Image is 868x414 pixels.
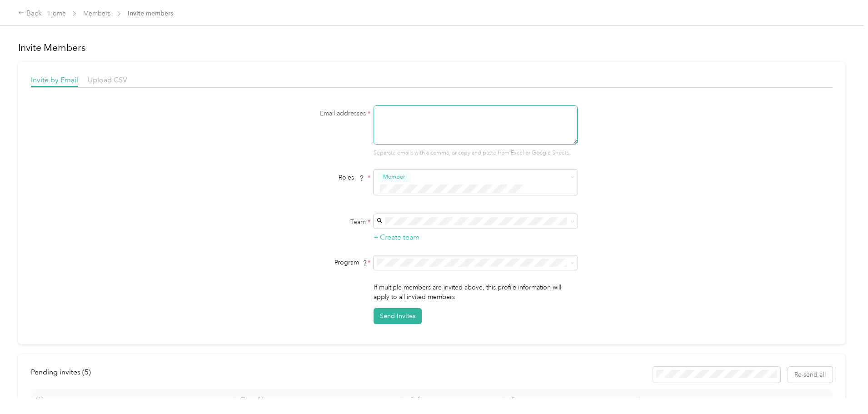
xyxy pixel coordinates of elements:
[374,283,578,302] p: If multiple members are invited above, this profile information will apply to all invited members
[18,41,845,54] h1: Invite Members
[234,389,403,412] th: Team Name
[31,389,234,412] th: Name
[31,367,97,383] div: left-menu
[48,10,66,17] a: Home
[31,368,91,376] span: Pending invites
[257,258,370,267] div: Program
[335,170,368,185] span: Roles
[18,8,42,19] div: Back
[374,149,578,157] p: Separate emails with a comma, or copy and paste from Excel or Google Sheets.
[653,367,833,383] div: Resend all invitations
[257,109,370,118] label: Email addresses
[374,308,422,324] button: Send Invites
[31,367,833,383] div: info-bar
[82,368,91,376] span: ( 5 )
[128,9,173,18] span: Invite members
[403,389,504,412] th: Roles
[377,171,411,183] button: Member
[31,75,78,84] span: Invite by Email
[88,75,127,84] span: Upload CSV
[788,367,833,383] button: Re-send all
[504,389,640,412] th: Program
[83,10,110,17] a: Members
[257,217,370,227] label: Team
[374,232,419,243] button: + Create team
[383,173,405,181] span: Member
